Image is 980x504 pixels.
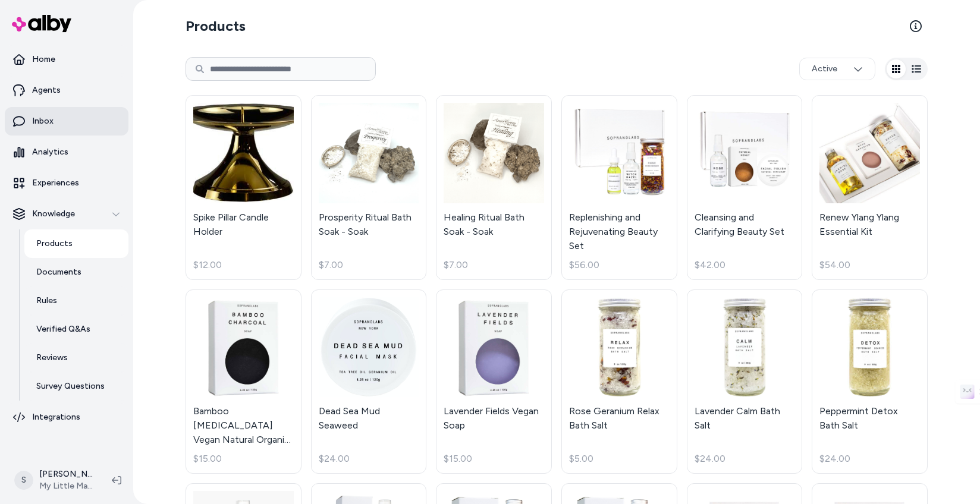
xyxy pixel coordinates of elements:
a: Replenishing and Rejuvenating Beauty SetReplenishing and Rejuvenating Beauty Set$56.00 [561,95,677,280]
p: Analytics [32,146,68,158]
button: Active [799,58,875,80]
a: Reviews [24,344,128,372]
p: [PERSON_NAME] [39,468,93,480]
a: Analytics [5,138,128,166]
p: Rules [36,295,57,307]
a: Peppermint Detox Bath SaltPeppermint Detox Bath Salt$24.00 [812,289,928,474]
button: S[PERSON_NAME]My Little Magic Shop [7,461,102,499]
a: Products [24,229,128,258]
p: Survey Questions [36,380,105,392]
a: Documents [24,258,128,286]
a: Agents [5,76,128,105]
a: Healing Ritual Bath Soak - SoakHealing Ritual Bath Soak - Soak$7.00 [436,95,552,280]
a: Lavender Fields Vegan SoapLavender Fields Vegan Soap$15.00 [436,289,552,474]
button: Knowledge [5,200,128,228]
p: Products [36,238,73,250]
a: Rose Geranium Relax Bath SaltRose Geranium Relax Bath Salt$5.00 [561,289,677,474]
p: Verified Q&As [36,323,90,335]
span: My Little Magic Shop [39,480,93,492]
a: Lavender Calm Bath SaltLavender Calm Bath Salt$24.00 [687,289,803,474]
a: Inbox [5,107,128,136]
a: Integrations [5,403,128,431]
h2: Products [186,17,246,36]
a: Cleansing and Clarifying Beauty SetCleansing and Clarifying Beauty Set$42.00 [687,95,803,280]
p: Integrations [32,411,80,423]
span: S [14,471,33,490]
a: Experiences [5,169,128,197]
p: Reviews [36,352,68,364]
a: Survey Questions [24,372,128,401]
p: Documents [36,266,81,278]
p: Knowledge [32,208,75,220]
img: alby Logo [12,15,71,32]
a: Bamboo Activated Charcoal Vegan Natural Organic SoapBamboo [MEDICAL_DATA] Vegan Natural Organic S... [186,289,301,474]
p: Experiences [32,177,79,189]
p: Agents [32,84,61,96]
p: Inbox [32,115,54,127]
a: Spike Pillar Candle HolderSpike Pillar Candle Holder$12.00 [186,95,301,280]
a: Verified Q&As [24,315,128,344]
a: Rules [24,286,128,315]
p: Home [32,53,55,65]
a: Prosperity Ritual Bath Soak - SoakProsperity Ritual Bath Soak - Soak$7.00 [311,95,427,280]
a: Renew Ylang Ylang Essential KitRenew Ylang Ylang Essential Kit$54.00 [812,95,928,280]
a: Home [5,45,128,74]
a: Dead Sea Mud SeaweedDead Sea Mud Seaweed$24.00 [311,289,427,474]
